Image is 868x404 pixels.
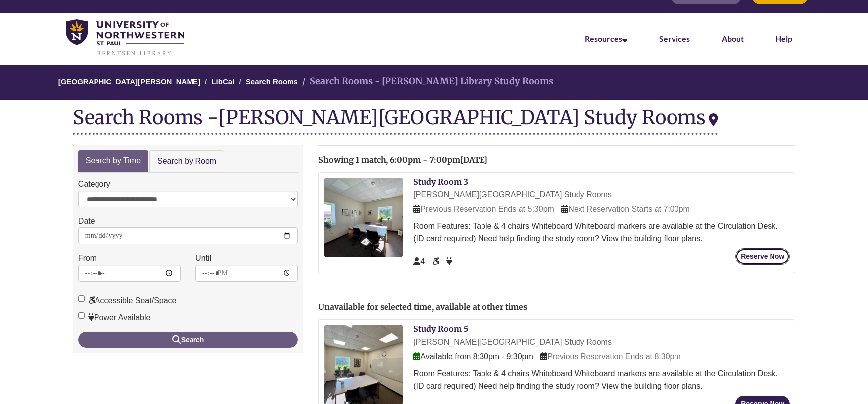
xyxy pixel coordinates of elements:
span: , 6:00pm - 7:00pm[DATE] [386,155,487,165]
a: [GEOGRAPHIC_DATA][PERSON_NAME] [58,77,200,86]
a: Study Room 5 [413,324,468,334]
span: Accessible Seat/Space [432,257,441,266]
a: LibCal [211,77,234,86]
h2: Unavailable for selected time, available at other times [318,303,795,312]
div: [PERSON_NAME][GEOGRAPHIC_DATA] Study Rooms [218,105,718,129]
button: Search [78,332,298,348]
a: Services [659,34,690,43]
input: Accessible Seat/Space [78,295,85,302]
span: The capacity of this space [413,257,425,266]
label: Accessible Seat/Space [78,294,177,307]
div: Room Features: Table & 4 chairs Whiteboard Whiteboard markers are available at the Circulation De... [413,367,790,393]
span: Next Reservation Starts at 7:00pm [561,205,690,213]
span: Available from 8:30pm - 9:30pm [413,352,533,361]
a: Search by Time [78,150,148,172]
div: Room Features: Table & 4 chairs Whiteboard Whiteboard markers are available at the Circulation De... [413,220,790,245]
li: Search Rooms - [PERSON_NAME] Library Study Rooms [300,74,553,89]
a: Help [775,34,792,43]
h2: Showing 1 match [318,156,795,165]
a: Resources [585,34,627,43]
div: Search Rooms - [73,107,718,135]
label: Date [78,215,95,228]
a: Study Room 3 [413,177,468,187]
a: Search Rooms [246,77,298,86]
a: Search by Room [149,150,224,173]
img: UNWSP Library Logo [66,19,184,57]
label: Category [78,178,110,191]
button: Reserve Now [735,248,790,265]
label: Until [195,252,211,265]
label: From [78,252,96,265]
span: Previous Reservation Ends at 8:30pm [540,352,681,361]
div: [PERSON_NAME][GEOGRAPHIC_DATA] Study Rooms [413,188,790,201]
span: Power Available [446,257,452,266]
label: Power Available [78,311,151,324]
input: Power Available [78,312,85,319]
span: Previous Reservation Ends at 5:30pm [413,205,554,213]
img: Study Room 3 [324,178,403,257]
a: About [722,34,744,43]
div: [PERSON_NAME][GEOGRAPHIC_DATA] Study Rooms [413,336,790,349]
nav: Breadcrumb [73,65,795,100]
